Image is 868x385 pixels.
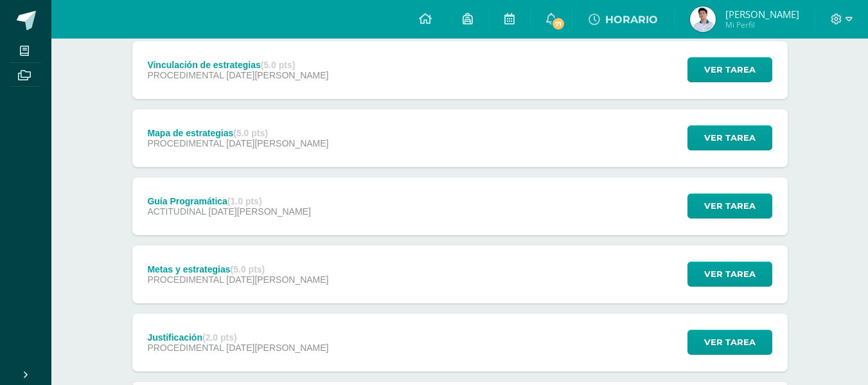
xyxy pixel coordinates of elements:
button: Ver tarea [687,262,772,287]
strong: (5.0 pts) [231,264,265,274]
span: [PERSON_NAME] [725,8,799,21]
span: Ver tarea [704,126,756,150]
span: [DATE][PERSON_NAME] [226,138,328,148]
span: 71 [551,17,565,31]
div: Guía Programática [147,196,310,206]
span: Mi Perfil [725,19,799,30]
img: 2771d3e30b5e9e0e563568ce819501bb.png [690,6,716,32]
span: HORARIO [605,13,658,26]
button: Ver tarea [687,330,772,355]
div: Justificación [147,332,328,343]
span: [DATE][PERSON_NAME] [226,343,328,353]
span: PROCEDIMENTAL [147,274,224,285]
span: Ver tarea [704,58,756,82]
div: Metas y estrategias [147,264,328,274]
span: [DATE][PERSON_NAME] [226,274,328,285]
button: Ver tarea [687,125,772,150]
span: PROCEDIMENTAL [147,138,224,148]
strong: (1.0 pts) [227,196,262,206]
button: Ver tarea [687,193,772,219]
span: PROCEDIMENTAL [147,343,224,353]
div: Vinculación de estrategias [147,60,328,70]
span: [DATE][PERSON_NAME] [226,70,328,80]
button: Ver tarea [687,57,772,82]
span: [DATE][PERSON_NAME] [209,206,311,217]
strong: (2.0 pts) [202,332,237,343]
span: ACTITUDINAL [147,206,206,217]
strong: (5.0 pts) [233,128,268,138]
span: Ver tarea [704,194,756,218]
div: Mapa de estrategias [147,128,328,138]
span: Ver tarea [704,262,756,286]
span: Ver tarea [704,330,756,354]
strong: (5.0 pts) [261,60,296,70]
span: PROCEDIMENTAL [147,70,224,80]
